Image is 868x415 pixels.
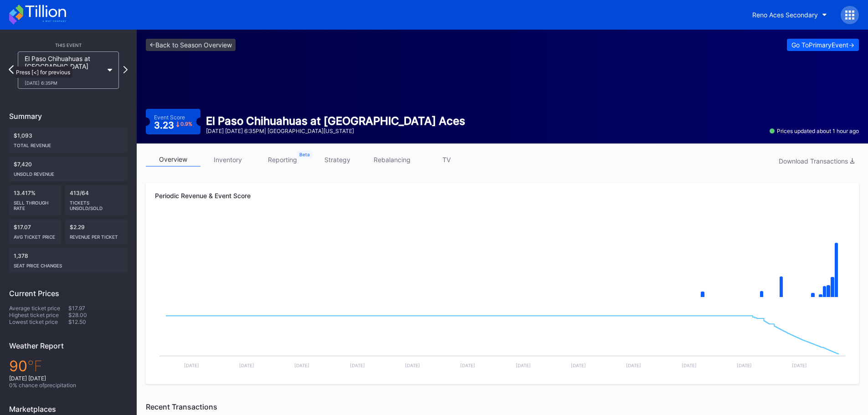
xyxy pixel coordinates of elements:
[239,363,254,368] text: [DATE]
[9,357,128,375] div: 90
[9,318,68,325] div: Lowest ticket price
[737,363,752,368] text: [DATE]
[9,312,68,318] div: Highest ticket price
[770,128,859,134] div: Prices updated about 1 hour ago
[9,219,62,244] div: $17.07
[154,121,192,130] div: 3.23
[155,215,850,307] svg: Chart title
[792,363,807,368] text: [DATE]
[70,196,123,211] div: Tickets Unsold/Sold
[9,382,128,389] div: 0 % chance of precipitation
[70,231,123,240] div: Revenue per ticket
[180,122,192,127] div: 0.9 %
[146,39,236,51] a: <-Back to Season Overview
[154,114,185,121] div: Event Score
[25,80,103,86] div: [DATE] 6:35PM
[752,11,818,19] div: Reno Aces Secondary
[787,39,859,51] button: Go ToPrimaryEvent->
[146,153,200,167] a: overview
[155,192,850,200] div: Periodic Revenue & Event Score
[460,363,475,368] text: [DATE]
[14,139,123,148] div: Total Revenue
[206,128,465,134] div: [DATE] [DATE] 6:35PM | [GEOGRAPHIC_DATA][US_STATE]
[350,363,365,368] text: [DATE]
[774,155,859,167] button: Download Transactions
[9,248,128,273] div: 1,378
[294,363,309,368] text: [DATE]
[9,128,128,153] div: $1,093
[791,41,854,49] div: Go To Primary Event ->
[9,156,128,181] div: $7,420
[184,363,199,368] text: [DATE]
[516,363,531,368] text: [DATE]
[405,363,420,368] text: [DATE]
[65,219,128,244] div: $2.29
[9,112,128,121] div: Summary
[9,341,128,350] div: Weather Report
[310,153,365,167] a: strategy
[745,6,834,23] button: Reno Aces Secondary
[9,185,62,215] div: 13.417%
[155,307,850,375] svg: Chart title
[571,363,586,368] text: [DATE]
[68,312,128,318] div: $28.00
[14,196,57,211] div: Sell Through Rate
[779,157,854,165] div: Download Transactions
[65,185,128,215] div: 413/64
[206,114,465,128] div: El Paso Chihuahuas at [GEOGRAPHIC_DATA] Aces
[200,153,255,167] a: inventory
[68,305,128,312] div: $17.97
[9,42,128,48] div: This Event
[14,259,123,268] div: seat price changes
[9,305,68,312] div: Average ticket price
[68,318,128,325] div: $12.50
[365,153,419,167] a: rebalancing
[419,153,474,167] a: TV
[9,289,128,298] div: Current Prices
[255,153,310,167] a: reporting
[146,402,859,411] div: Recent Transactions
[682,363,697,368] text: [DATE]
[25,55,103,86] div: El Paso Chihuahuas at [GEOGRAPHIC_DATA] Aces
[9,405,128,414] div: Marketplaces
[14,231,57,240] div: Avg ticket price
[9,375,128,382] div: [DATE] [DATE]
[626,363,641,368] text: [DATE]
[27,357,42,375] span: ℉
[14,168,123,177] div: Unsold Revenue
